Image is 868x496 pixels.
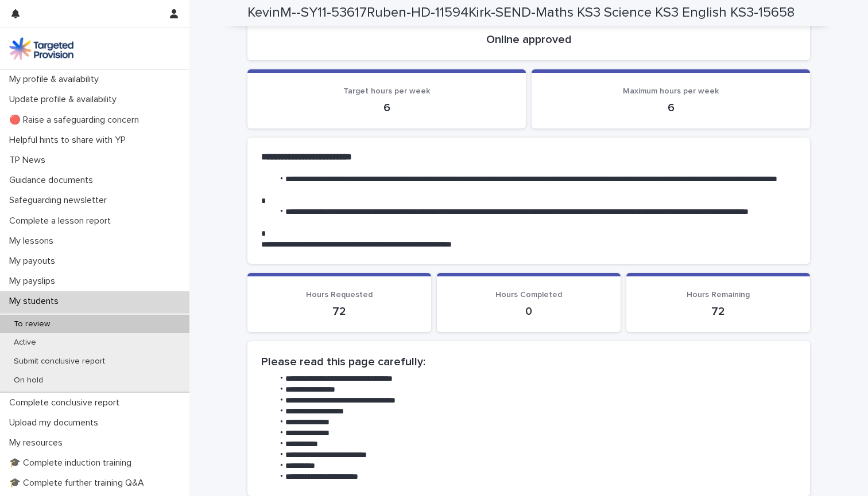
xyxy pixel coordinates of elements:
span: Hours Requested [306,291,373,299]
p: My payouts [5,256,64,267]
img: M5nRWzHhSzIhMunXDL62 [9,37,73,60]
p: Safeguarding newsletter [5,195,116,206]
h2: KevinM--SY11-53617Ruben-HD-11594Kirk-SEND-Maths KS3 Science KS3 English KS3-15658 [247,5,795,21]
p: 0 [451,304,607,318]
p: Helpful hints to share with YP [5,135,135,146]
p: Online approved [261,33,796,46]
span: Maximum hours per week [623,87,719,95]
p: My resources [5,438,72,448]
p: Complete conclusive report [5,397,129,408]
p: 6 [261,101,512,115]
p: 72 [261,304,417,318]
p: 🎓 Complete induction training [5,458,141,468]
h2: Please read this page carefully: [261,355,796,369]
p: Complete a lesson report [5,216,120,226]
p: My profile & availability [5,74,108,85]
p: My payslips [5,276,64,287]
p: 6 [545,101,796,115]
p: My students [5,296,68,307]
span: Hours Remaining [687,291,750,299]
p: Update profile & availability [5,94,126,105]
p: Submit conclusive report [5,357,114,366]
p: Guidance documents [5,175,102,186]
p: TP News [5,155,55,166]
p: Active [5,338,45,347]
p: 🔴 Raise a safeguarding concern [5,115,148,126]
p: On hold [5,376,52,385]
span: Target hours per week [343,87,430,95]
p: Upload my documents [5,417,107,428]
p: 72 [640,304,796,318]
p: To review [5,319,59,329]
span: Hours Completed [495,291,562,299]
p: 🎓 Complete further training Q&A [5,478,153,489]
p: My lessons [5,236,63,247]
